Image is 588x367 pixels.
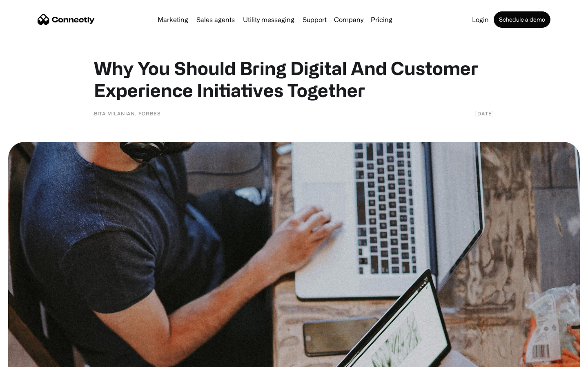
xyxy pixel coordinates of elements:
[193,16,238,23] a: Sales agents
[299,16,330,23] a: Support
[240,16,298,23] a: Utility messaging
[494,11,550,28] a: Schedule a demo
[94,57,494,101] h1: Why You Should Bring Digital And Customer Experience Initiatives Together
[154,16,192,23] a: Marketing
[334,14,363,25] div: Company
[8,353,49,364] aside: Language selected: English
[16,353,49,364] ul: Language list
[367,16,396,23] a: Pricing
[94,109,161,117] div: Bita Milanian, Forbes
[469,16,492,23] a: Login
[475,109,494,117] div: [DATE]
